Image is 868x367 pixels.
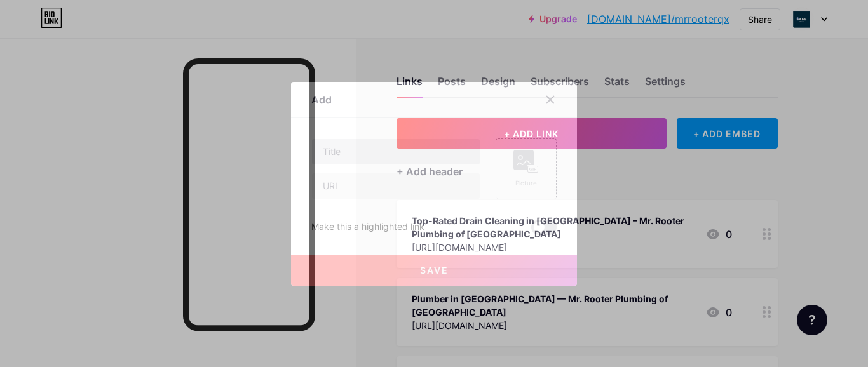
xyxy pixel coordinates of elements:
[513,178,539,188] div: Picture
[312,173,480,199] input: URL
[311,92,332,107] div: Add
[312,139,480,164] input: Title
[311,220,424,235] div: Make this a highlighted link
[420,265,449,276] span: Save
[291,255,577,286] button: Save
